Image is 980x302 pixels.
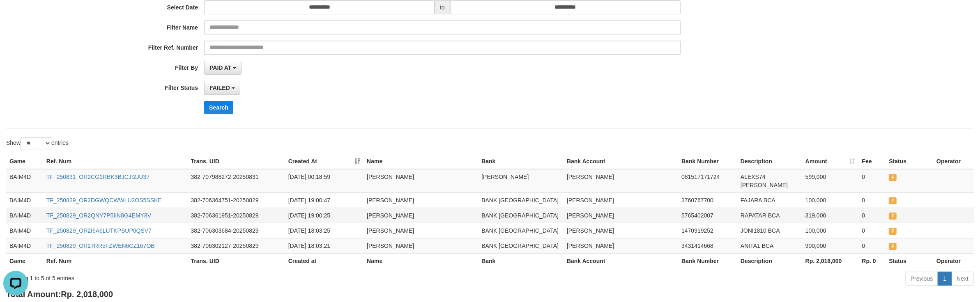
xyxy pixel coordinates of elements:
div: Showing 1 to 5 of 5 entries [6,271,402,282]
span: FAILED [889,228,897,235]
td: FAJARA BCA [737,192,802,208]
td: BAIM4D [6,238,43,253]
th: Trans. UID [188,154,285,169]
td: [PERSON_NAME] [363,238,478,253]
th: Game [6,253,43,268]
a: TF_250831_OR2CG1RBK3BJCJI2JU37 [46,174,150,180]
td: BANK [GEOGRAPHIC_DATA] [478,208,564,223]
th: Trans. UID [188,253,285,268]
td: [PERSON_NAME] [363,192,478,208]
button: FAILED [204,81,240,95]
td: 0 [859,208,886,223]
th: Created at [285,253,363,268]
span: FAILED [209,85,230,91]
td: BANK [GEOGRAPHIC_DATA] [478,192,564,208]
td: 3760767700 [678,192,737,208]
td: 5765402007 [678,208,737,223]
th: Bank Number [678,154,737,169]
td: [PERSON_NAME] [564,169,678,193]
td: 599,000 [802,169,859,193]
td: 382-706364751-20250829 [188,192,285,208]
th: Description [737,154,802,169]
td: [DATE] 18:03:25 [285,223,363,238]
th: Operator [933,154,974,169]
label: Show entries [6,137,69,149]
th: Bank Number [678,253,737,268]
button: Open LiveChat chat widget [3,3,28,28]
td: [PERSON_NAME] [564,208,678,223]
td: [PERSON_NAME] [363,169,478,193]
td: BAIM4D [6,208,43,223]
td: [PERSON_NAME] [363,208,478,223]
td: 3431414668 [678,238,737,253]
td: 0 [859,223,886,238]
td: 0 [859,169,886,193]
th: Rp. 0 [859,253,886,268]
td: 382-707988272-20250831 [188,169,285,193]
td: [DATE] 18:03:21 [285,238,363,253]
select: Showentries [21,137,51,149]
td: 100,000 [802,223,859,238]
td: RAPATAR BCA [737,208,802,223]
b: Total Amount: [6,290,113,299]
th: Status [886,154,933,169]
td: [PERSON_NAME] [564,238,678,253]
span: FAILED [889,243,897,250]
td: 319,000 [802,208,859,223]
td: [DATE] 19:00:25 [285,208,363,223]
th: Bank Account [564,253,678,268]
td: [DATE] 00:18:59 [285,169,363,193]
span: FAILED [889,213,897,220]
a: TF_250829_OR2QNY7P5IIN8G4EMY8V [46,212,151,219]
span: Rp. 2,018,000 [61,290,113,299]
td: JONI1810 BCA [737,223,802,238]
a: TF_250829_OR2DGWQCWWLU2OS5SSKE [46,197,162,204]
td: ALEXS74 [PERSON_NAME] [737,169,802,193]
th: Ref. Num [43,154,188,169]
td: BAIM4D [6,169,43,193]
th: Name [363,154,478,169]
span: to [435,0,450,14]
a: TF_250829_OR2I6A6LUTKPSUP0QSV7 [46,227,152,234]
td: 0 [859,238,886,253]
a: 1 [938,272,952,286]
td: BAIM4D [6,192,43,208]
button: PAID AT [204,61,242,75]
th: Bank Account [564,154,678,169]
td: BANK [GEOGRAPHIC_DATA] [478,223,564,238]
td: 1470919252 [678,223,737,238]
span: FAILED [889,197,897,204]
td: [PERSON_NAME] [564,223,678,238]
td: 382-706361951-20250829 [188,208,285,223]
button: Search [204,101,233,114]
td: 382-706302127-20250829 [188,238,285,253]
th: Bank [478,253,564,268]
td: BAIM4D [6,223,43,238]
td: 900,000 [802,238,859,253]
th: Amount: activate to sort column ascending [802,154,859,169]
span: PAID AT [209,64,231,71]
td: 081517171724 [678,169,737,193]
td: 382-706303684-20250829 [188,223,285,238]
th: Bank [478,154,564,169]
a: Previous [905,272,938,286]
span: FAILED [889,174,897,181]
td: [PERSON_NAME] [478,169,564,193]
th: Fee [859,154,886,169]
a: TF_250829_OR27RR5FZWEN6CZ167OB [46,243,155,249]
td: ANITA1 BCA [737,238,802,253]
th: Ref. Num [43,253,188,268]
th: Description [737,253,802,268]
td: 0 [859,192,886,208]
td: 100,000 [802,192,859,208]
td: [PERSON_NAME] [564,192,678,208]
th: Created At: activate to sort column ascending [285,154,363,169]
th: Status [886,253,933,268]
th: Rp. 2,018,000 [802,253,859,268]
td: BANK [GEOGRAPHIC_DATA] [478,238,564,253]
td: [DATE] 19:00:47 [285,192,363,208]
th: Game [6,154,43,169]
a: Next [951,272,974,286]
td: [PERSON_NAME] [363,223,478,238]
th: Name [363,253,478,268]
